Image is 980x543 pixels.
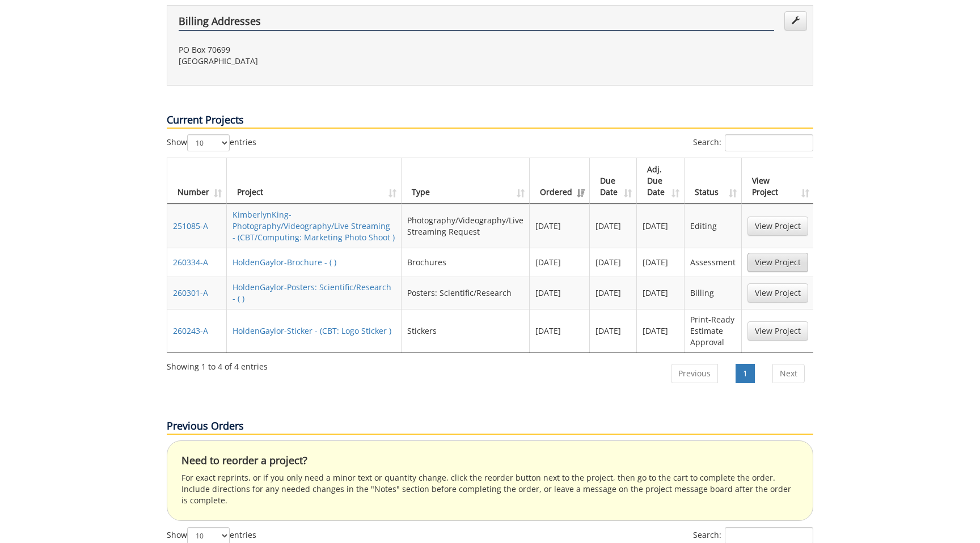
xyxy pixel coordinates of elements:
select: Showentries [187,134,230,151]
a: 260243-A [173,325,208,336]
a: HoldenGaylor-Brochure - ( ) [233,257,336,268]
a: View Project [747,321,808,341]
td: Billing [685,277,742,309]
td: [DATE] [590,309,637,353]
a: 1 [736,364,755,383]
td: [DATE] [637,248,685,277]
td: [DATE] [637,277,685,309]
td: [DATE] [637,309,685,353]
p: Previous Orders [167,419,813,435]
a: View Project [747,283,808,303]
td: Brochures [402,248,530,277]
td: Print-Ready Estimate Approval [685,309,742,353]
th: Number: activate to sort column ascending [167,158,227,204]
td: [DATE] [590,204,637,248]
th: Project: activate to sort column ascending [227,158,402,204]
label: Show entries [167,134,256,151]
td: [DATE] [530,309,590,353]
p: Current Projects [167,113,813,129]
div: Showing 1 to 4 of 4 entries [167,357,268,372]
td: [DATE] [530,277,590,309]
td: [DATE] [637,204,685,248]
th: Type: activate to sort column ascending [402,158,530,204]
a: View Project [747,253,808,272]
a: 251085-A [173,220,208,231]
th: Due Date: activate to sort column ascending [590,158,637,204]
a: KimberlynKing-Photography/Videography/Live Streaming - (CBT/Computing: Marketing Photo Shoot ) [233,209,395,243]
td: [DATE] [590,277,637,309]
a: HoldenGaylor-Sticker - (CBT: Logo Sticker ) [233,325,391,336]
a: HoldenGaylor-Posters: Scientific/Research - ( ) [233,282,391,304]
td: Photography/Videography/Live Streaming Request [402,204,530,248]
th: View Project: activate to sort column ascending [742,158,814,204]
a: Next [772,364,805,383]
a: Previous [671,364,718,383]
h4: Need to reorder a project? [181,455,799,466]
a: View Project [747,217,808,236]
a: 260334-A [173,257,208,268]
p: [GEOGRAPHIC_DATA] [179,56,481,67]
td: Assessment [685,248,742,277]
h4: Billing Addresses [179,16,774,31]
th: Ordered: activate to sort column ascending [530,158,590,204]
th: Status: activate to sort column ascending [685,158,742,204]
p: PO Box 70699 [179,44,481,56]
td: Stickers [402,309,530,353]
p: For exact reprints, or if you only need a minor text or quantity change, click the reorder button... [181,472,799,506]
a: Edit Addresses [784,11,807,31]
a: 260301-A [173,287,208,298]
td: [DATE] [530,248,590,277]
td: Posters: Scientific/Research [402,277,530,309]
label: Search: [693,134,813,151]
td: [DATE] [590,248,637,277]
td: Editing [685,204,742,248]
th: Adj. Due Date: activate to sort column ascending [637,158,685,204]
input: Search: [725,134,813,151]
td: [DATE] [530,204,590,248]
